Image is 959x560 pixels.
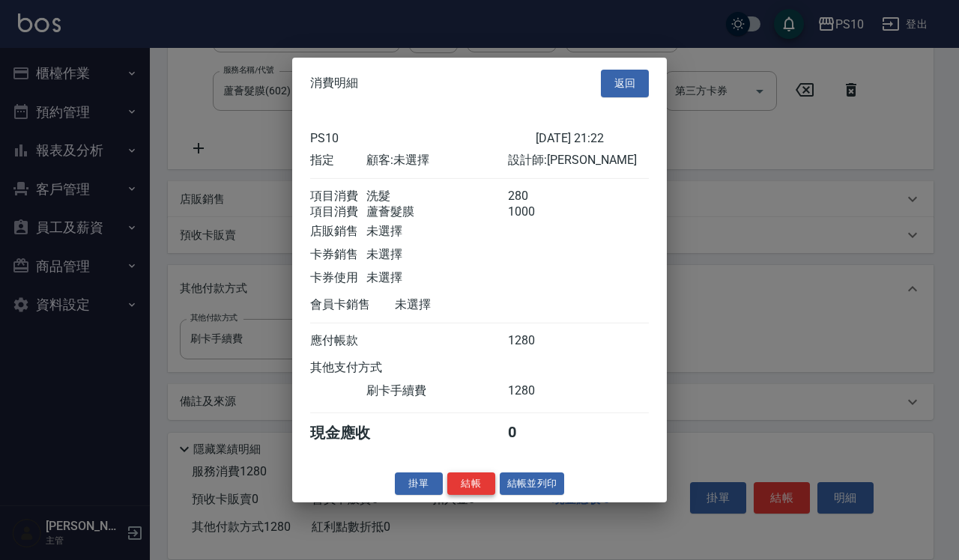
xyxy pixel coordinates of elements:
[310,76,358,91] span: 消費明細
[508,204,564,219] div: 1000
[310,130,536,144] div: PS10
[395,472,443,495] button: 掛單
[366,223,507,239] div: 未選擇
[366,188,507,204] div: 洗髮
[366,152,507,168] div: 顧客: 未選擇
[366,204,507,219] div: 蘆薈髮膜
[310,270,366,285] div: 卡券使用
[310,223,366,239] div: 店販銷售
[395,296,536,312] div: 未選擇
[366,246,507,262] div: 未選擇
[500,472,565,495] button: 結帳並列印
[508,152,649,168] div: 設計師: [PERSON_NAME]
[310,152,366,168] div: 指定
[310,359,423,375] div: 其他支付方式
[366,270,507,285] div: 未選擇
[508,422,564,442] div: 0
[310,332,366,348] div: 應付帳款
[310,422,395,442] div: 現金應收
[366,383,507,398] div: 刷卡手續費
[508,188,564,204] div: 280
[310,296,395,312] div: 會員卡銷售
[508,383,564,398] div: 1280
[310,204,366,219] div: 項目消費
[447,472,495,495] button: 結帳
[601,70,649,97] button: 返回
[310,188,366,204] div: 項目消費
[310,246,366,262] div: 卡券銷售
[536,130,649,144] div: [DATE] 21:22
[508,332,564,348] div: 1280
